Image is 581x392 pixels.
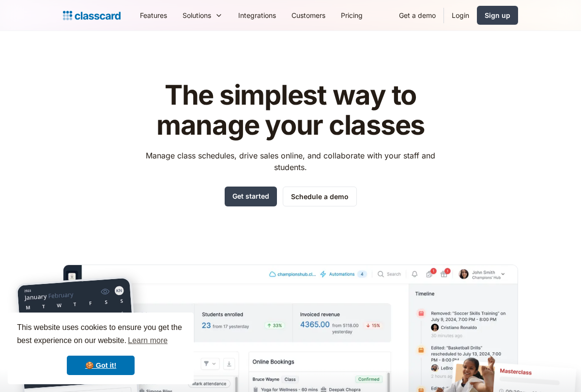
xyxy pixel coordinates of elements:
[175,4,230,26] div: Solutions
[63,9,121,22] a: Logo
[283,187,357,206] a: Schedule a demo
[225,187,277,206] a: Get started
[17,322,184,348] span: This website uses cookies to ensure you get the best experience on our website.
[333,4,370,26] a: Pricing
[67,356,135,375] a: dismiss cookie message
[391,4,443,26] a: Get a demo
[137,150,444,173] p: Manage class schedules, drive sales online, and collaborate with your staff and students.
[183,10,211,20] div: Solutions
[137,80,444,140] h1: The simplest way to manage your classes
[8,313,194,384] div: cookieconsent
[230,4,284,26] a: Integrations
[126,333,169,348] a: learn more about cookies
[284,4,333,26] a: Customers
[485,10,510,20] div: Sign up
[444,4,477,26] a: Login
[477,6,518,25] a: Sign up
[132,4,175,26] a: Features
